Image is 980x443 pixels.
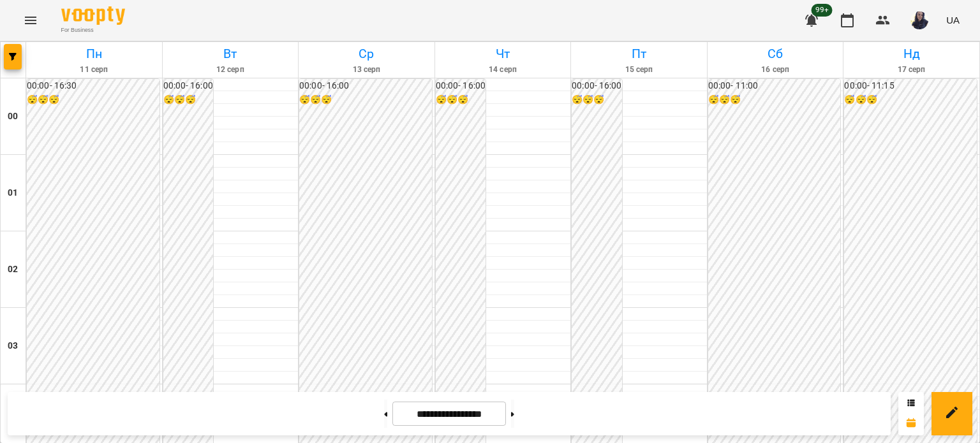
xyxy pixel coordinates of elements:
[941,8,965,32] button: UA
[28,64,160,76] h6: 11 серп
[27,79,160,93] h6: 00:00 - 16:30
[708,93,841,107] h6: 😴😴😴
[573,44,705,64] h6: Пт
[28,44,160,64] h6: Пн
[709,44,842,64] h6: Сб
[845,44,977,64] h6: Нд
[708,79,841,93] h6: 00:00 - 11:00
[436,93,486,107] h6: 😴😴😴
[910,11,928,29] img: de66a22b4ea812430751315b74cfe34b.jpg
[572,93,621,107] h6: 😴😴😴
[8,186,18,200] h6: 01
[812,4,833,17] span: 99+
[15,5,46,36] button: Menu
[844,93,977,107] h6: 😴😴😴
[299,93,432,107] h6: 😴😴😴
[844,79,977,93] h6: 00:00 - 11:15
[163,79,213,93] h6: 00:00 - 16:00
[163,93,213,107] h6: 😴😴😴
[61,26,125,34] span: For Business
[299,79,432,93] h6: 00:00 - 16:00
[436,79,486,93] h6: 00:00 - 16:00
[301,44,433,64] h6: Ср
[8,263,18,277] h6: 02
[573,64,705,76] h6: 15 серп
[27,93,160,107] h6: 😴😴😴
[437,44,569,64] h6: Чт
[165,64,297,76] h6: 12 серп
[301,64,433,76] h6: 13 серп
[8,110,18,124] h6: 00
[946,13,960,27] span: UA
[165,44,297,64] h6: Вт
[8,339,18,353] h6: 03
[61,6,125,25] img: Voopty Logo
[709,64,842,76] h6: 16 серп
[845,64,977,76] h6: 17 серп
[572,79,621,93] h6: 00:00 - 16:00
[437,64,569,76] h6: 14 серп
